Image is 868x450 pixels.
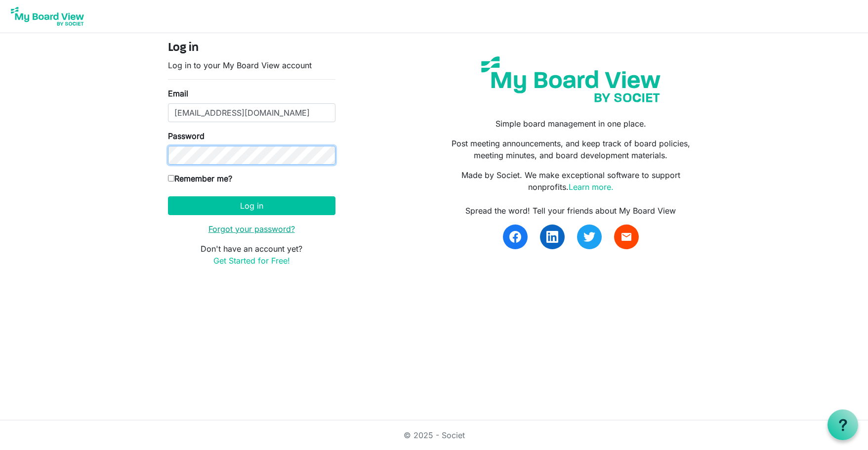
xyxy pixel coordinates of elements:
[404,430,465,440] a: © 2025 - Societ
[474,49,668,110] img: my-board-view-societ.svg
[509,231,521,243] img: facebook.svg
[441,118,700,130] p: Simple board management in one place.
[168,59,335,71] p: Log in to your My Board View account
[546,231,558,243] img: linkedin.svg
[168,175,174,181] input: Remember me?
[168,243,335,267] p: Don't have an account yet?
[168,88,188,99] label: Email
[583,231,595,243] img: twitter.svg
[213,256,290,266] a: Get Started for Free!
[168,130,205,142] label: Password
[168,173,232,184] label: Remember me?
[441,137,700,161] p: Post meeting announcements, and keep track of board policies, meeting minutes, and board developm...
[208,224,295,234] a: Forgot your password?
[168,196,335,215] button: Log in
[441,169,700,193] p: Made by Societ. We make exceptional software to support nonprofits.
[620,231,632,243] span: email
[569,182,614,192] a: Learn more.
[168,41,335,55] h4: Log in
[614,225,639,249] a: email
[441,205,700,217] div: Spread the word! Tell your friends about My Board View
[8,4,87,29] img: My Board View Logo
